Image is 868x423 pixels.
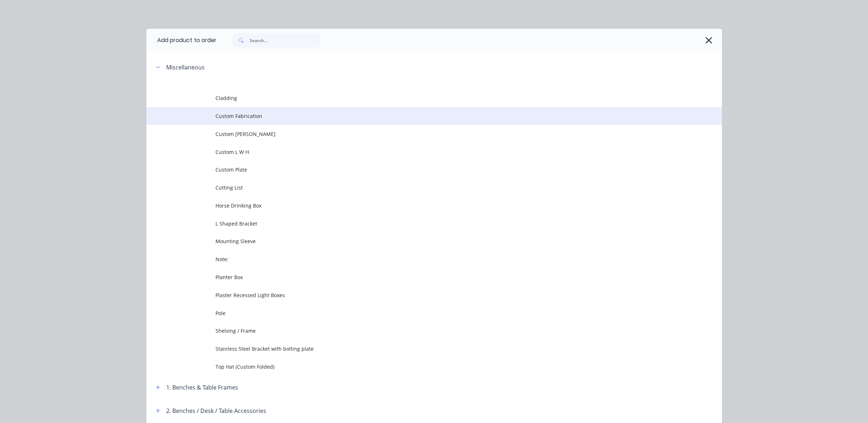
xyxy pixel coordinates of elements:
span: Top Hat (Custom Folded) [215,363,621,370]
span: Pole [215,309,621,317]
input: Search... [250,33,321,47]
div: 2. Benches / Desk / Table Accessories [166,406,266,415]
span: Custom L W H [215,148,621,156]
span: Custom Fabrication [215,112,621,120]
span: Note: [215,255,621,263]
span: Custom Plate [215,166,621,173]
span: Plaster Recessed Light Boxes [215,291,621,299]
span: L Shaped Bracket [215,220,621,227]
span: Cladding [215,94,621,102]
div: Miscellaneous [166,63,205,72]
div: Add product to order [146,29,217,52]
span: Cutting List [215,184,621,191]
span: Planter Box [215,273,621,281]
span: Stainless Steel Bracket with bolting plate [215,345,621,352]
span: Mounting Sleeve [215,237,621,245]
span: Shelving / Frame [215,327,621,335]
span: Horse Drinking Box [215,202,621,209]
div: 1. Benches & Table Frames [166,383,238,392]
span: Custom [PERSON_NAME] [215,130,621,138]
